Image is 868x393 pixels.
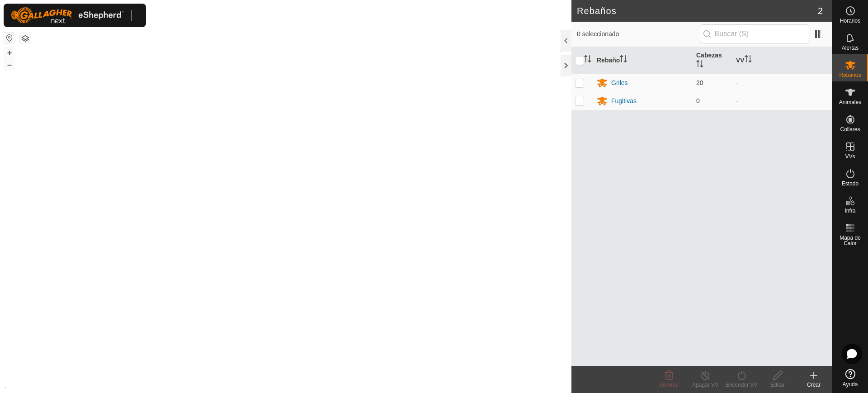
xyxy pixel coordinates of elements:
p-sorticon: Activar para ordenar [584,57,591,64]
th: Rebaño [593,47,693,74]
div: Editar [759,381,796,389]
p-sorticon: Activar para ordenar [696,62,703,69]
td: - [732,92,832,110]
span: Mapa de Calor [835,235,866,246]
th: Cabezas [693,47,732,74]
span: Horarios [840,18,860,24]
img: Logo Gallagher [11,7,124,24]
span: VVs [845,154,855,159]
span: Ayuda [843,382,858,387]
span: Eliminar [659,382,679,388]
div: Griles [611,78,628,88]
input: Buscar (S) [700,24,809,43]
p-sorticon: Activar para ordenar [745,57,752,64]
span: Animales [839,99,861,105]
p-sorticon: Activar para ordenar [620,57,627,64]
button: Capas del Mapa [20,33,31,44]
span: 20 [696,79,703,86]
td: - [732,74,832,92]
div: Apagar VV [687,381,723,389]
button: + [4,47,15,58]
a: Política de Privacidad [239,381,291,389]
button: – [4,59,15,70]
span: 0 [696,97,700,104]
span: 0 seleccionado [577,29,700,39]
h2: Rebaños [577,5,818,16]
span: Infra [844,208,855,213]
span: Estado [842,181,859,186]
button: Restablecer Mapa [4,33,15,43]
span: Collares [840,127,860,132]
a: Ayuda [832,365,868,391]
span: 2 [818,4,823,18]
a: Contáctenos [302,381,332,389]
th: VV [732,47,832,74]
span: Alertas [842,45,859,51]
div: Crear [796,381,832,389]
span: Rebaños [839,72,861,78]
div: Fugitivas [611,96,637,106]
div: Encender VV [723,381,759,389]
